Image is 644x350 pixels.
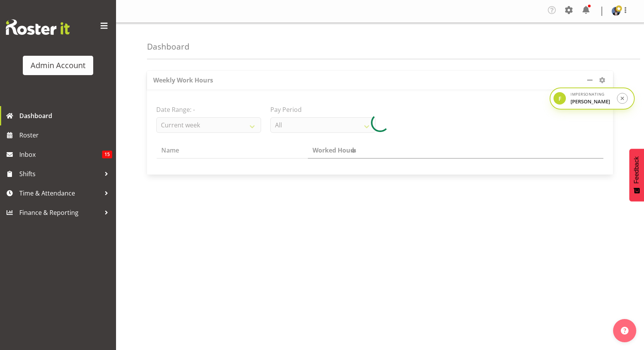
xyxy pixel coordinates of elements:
[19,149,102,160] span: Inbox
[19,110,112,122] span: Dashboard
[19,129,112,141] span: Roster
[633,156,640,184] span: Feedback
[19,187,101,199] span: Time & Attendance
[621,327,629,335] img: help-xxl-2.png
[6,19,70,35] img: Rosterit website logo
[19,207,101,218] span: Finance & Reporting
[19,168,101,180] span: Shifts
[617,93,628,104] button: Stop impersonation
[629,149,644,201] button: Feedback - Show survey
[147,42,190,51] h4: Dashboard
[102,151,112,158] span: 15
[612,7,621,16] img: black-ianbbb17ca7de4945c725cbf0de5c0c82ee.png
[31,60,85,71] div: Admin Account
